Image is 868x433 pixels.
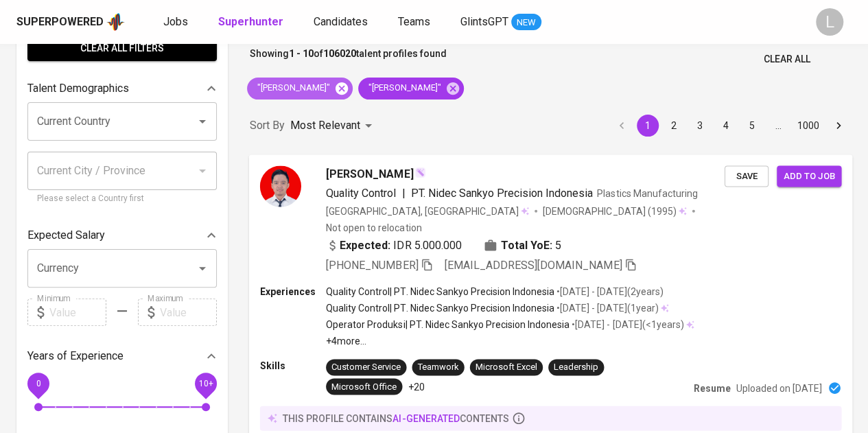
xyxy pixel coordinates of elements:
div: "[PERSON_NAME]" [247,78,353,100]
button: Clear All filters [27,36,217,61]
span: Add to job [784,168,834,184]
b: 1 - 10 [289,48,314,59]
div: Superpowered [16,14,104,30]
button: Go to page 2 [663,115,685,137]
a: Superpoweredapp logo [16,12,125,32]
button: Open [193,259,212,278]
span: [DEMOGRAPHIC_DATA] [543,204,647,218]
p: • [DATE] - [DATE] ( <1 years ) [570,318,683,331]
span: GlintsGPT [460,15,508,28]
span: [PHONE_NUMBER] [326,258,418,271]
span: 0 [36,379,40,388]
nav: pagination navigation [609,115,852,137]
span: Candidates [314,15,368,28]
p: Quality Control | PT. Nidec Sankyo Precision Indonesia [326,301,554,315]
a: Candidates [314,14,371,31]
div: (1995) [543,204,687,218]
p: Talent Demographics [27,80,129,97]
div: IDR 5.000.000 [326,237,462,253]
b: 106020 [323,48,356,59]
div: Talent Demographics [27,75,217,102]
div: Most Relevant [290,113,377,139]
p: Not open to relocation [326,220,421,234]
span: Quality Control [326,186,396,199]
span: 10+ [198,379,213,388]
div: L [816,8,843,36]
span: "[PERSON_NAME]" [358,82,449,95]
div: Microsoft Excel [476,361,537,374]
input: Value [160,299,217,326]
span: Plastics Manufacturing [597,187,697,198]
p: Uploaded on [DATE] [736,381,822,395]
p: Quality Control | PT. Nidec Sankyo Precision Indonesia [326,284,554,298]
button: Go to next page [828,115,849,137]
div: … [767,119,789,132]
button: Open [193,112,212,131]
button: page 1 [637,115,659,137]
p: +20 [408,379,424,393]
span: [PERSON_NAME] [326,165,413,182]
p: Years of Experience [27,348,124,364]
p: • [DATE] - [DATE] ( 2 years ) [554,284,663,298]
a: Teams [398,14,433,31]
div: Leadership [554,361,598,374]
span: [EMAIL_ADDRESS][DOMAIN_NAME] [445,258,622,271]
p: this profile contains contents [283,411,509,425]
span: AI-generated [392,412,459,423]
button: Go to page 1000 [793,115,823,137]
a: Superhunter [218,14,286,31]
button: Go to page 5 [741,115,763,137]
a: GlintsGPT NEW [460,14,541,31]
span: "[PERSON_NAME]" [247,82,338,95]
img: magic_wand.svg [414,167,425,178]
div: "[PERSON_NAME]" [358,78,464,100]
b: Expected: [340,237,390,253]
span: Teams [398,15,430,28]
span: Jobs [163,15,188,28]
span: | [401,185,405,201]
span: PT. Nidec Sankyo Precision Indonesia [410,186,593,199]
p: Please select a Country first [37,192,207,206]
p: Resume [694,381,731,395]
p: Experiences [260,284,326,298]
div: Years of Experience [27,342,217,370]
b: Superhunter [218,15,283,28]
input: Value [49,299,106,326]
a: Jobs [163,14,191,31]
span: Clear All [764,51,810,68]
div: Microsoft Office [331,380,397,393]
span: NEW [511,16,541,30]
p: +4 more ... [326,334,694,348]
div: Teamwork [417,361,458,374]
p: Expected Salary [27,227,105,244]
button: Add to job [777,165,841,187]
button: Go to page 4 [715,115,737,137]
span: Clear All filters [38,40,206,57]
p: Skills [260,359,326,373]
img: app logo [106,12,125,32]
p: Sort By [250,117,285,134]
div: Customer Service [331,361,401,374]
p: Most Relevant [290,117,360,134]
b: Total YoE: [501,237,552,253]
div: Expected Salary [27,222,217,249]
button: Go to page 3 [689,115,711,137]
span: 5 [555,237,561,253]
button: Save [725,165,769,187]
p: • [DATE] - [DATE] ( 1 year ) [554,301,658,315]
p: Showing of talent profiles found [250,47,447,72]
p: Operator Produksi | PT. Nidec Sankyo Precision Indonesia [326,318,570,331]
img: 21054c9bb127c32eb63864d12db37a50.jpg [260,165,301,207]
button: Clear All [758,47,816,72]
span: Save [731,168,762,184]
div: [GEOGRAPHIC_DATA], [GEOGRAPHIC_DATA] [326,204,529,218]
